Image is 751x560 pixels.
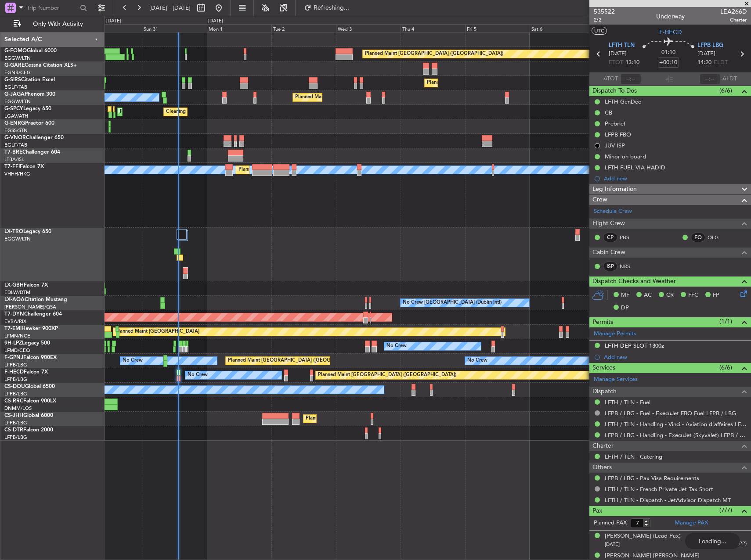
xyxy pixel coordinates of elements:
a: PBS [620,233,639,241]
span: T7-DYN [4,312,24,317]
div: LFTH FUEL VIA HADID [605,164,665,171]
div: LFPB FBO [605,131,631,138]
a: EGSS/STN [4,127,28,134]
span: Flight Crew [592,219,625,229]
button: Only With Activity [10,17,95,31]
a: EDLW/DTM [4,289,30,296]
a: LFTH / TLN - Fuel [605,398,650,406]
a: VHHH/HKG [4,171,30,177]
div: JUV ISP [605,142,625,149]
div: Planned Maint [GEOGRAPHIC_DATA] ([GEOGRAPHIC_DATA]) [427,76,565,90]
span: DP [621,304,629,312]
div: Cleaning [GEOGRAPHIC_DATA] ([PERSON_NAME] Intl) [166,105,290,118]
span: 535522 [594,7,615,16]
span: Crew [592,195,607,205]
a: LFPB / LBG - Pax Visa Requirements [605,474,699,482]
div: Planned Maint Athens ([PERSON_NAME] Intl) [120,105,221,118]
span: Refreshing... [313,5,350,11]
div: Loading... [685,533,740,549]
a: F-GPNJFalcon 900EX [4,355,57,360]
a: G-SIRSCitation Excel [4,77,55,83]
a: LFPB/LBG [4,376,27,383]
a: LFMD/CEQ [4,347,30,354]
span: 14:20 [697,58,711,67]
a: CS-JHHGlobal 6000 [4,413,53,418]
div: [DATE] [208,18,223,25]
span: F-GPNJ [4,355,23,360]
input: --:-- [620,74,641,84]
a: CS-RRCFalcon 900LX [4,398,56,404]
button: Refreshing... [300,1,353,15]
div: LFTH DEP SLOT 1300z [605,342,664,349]
span: Charter [720,16,747,24]
span: CS-DOU [4,384,25,389]
span: T7-BRE [4,150,22,155]
a: T7-BREChallenger 604 [4,150,60,155]
div: CP [603,233,617,242]
a: G-VNORChallenger 650 [4,135,64,140]
span: LFPB LBG [697,41,723,50]
input: Trip Number [27,1,77,14]
span: G-SIRS [4,77,21,83]
div: No Crew [467,354,487,367]
span: ALDT [722,75,737,83]
span: 9H-LPZ [4,341,22,346]
a: DNMM/LOS [4,405,32,412]
span: LX-AOA [4,297,25,302]
span: CS-DTR [4,427,23,433]
div: Planned Maint [GEOGRAPHIC_DATA] ([GEOGRAPHIC_DATA]) [295,91,433,104]
div: ISP [603,262,617,271]
span: Services [592,363,615,373]
div: No Crew [GEOGRAPHIC_DATA] (Dublin Intl) [403,296,502,309]
span: 13:10 [625,58,639,67]
div: Planned Maint [GEOGRAPHIC_DATA] ([GEOGRAPHIC_DATA]) [365,47,503,61]
span: (6/6) [719,363,732,372]
div: LFTH GenDec [605,98,641,105]
a: EGLF/FAB [4,142,27,148]
a: CS-DOUGlobal 6500 [4,384,55,389]
a: G-FOMOGlobal 6000 [4,48,57,54]
a: LFTH / TLN - French Private Jet Tax Short [605,485,713,493]
a: LX-AOACitation Mustang [4,297,67,302]
span: G-VNOR [4,135,26,140]
a: LFPB/LBG [4,391,27,397]
div: FO [691,233,705,242]
label: Planned PAX [594,519,627,528]
a: EGGW/LTN [4,55,31,61]
span: ETOT [609,58,623,67]
a: LFTH / TLN - Handling - Vinci - Aviation d'affaires LFTH / TLN*****MY HANDLING**** [605,420,747,428]
span: ATOT [603,75,618,83]
span: Pax [592,506,602,516]
span: Cabin Crew [592,248,625,258]
a: [PERSON_NAME]/QSA [4,304,56,310]
div: Tue 2 [271,24,336,32]
span: 2/2 [594,16,615,24]
a: G-SPCYLegacy 650 [4,106,51,111]
div: Fri 5 [465,24,530,32]
div: Prebrief [605,120,625,127]
a: F-HECDFalcon 7X [4,370,48,375]
a: EGNR/CEG [4,69,31,76]
span: Dispatch Checks and Weather [592,276,676,287]
a: Manage PAX [675,519,708,528]
a: LX-TROLegacy 650 [4,229,51,234]
span: G-GARE [4,63,25,68]
a: G-GARECessna Citation XLS+ [4,63,77,68]
span: [DATE] [697,50,715,58]
a: LX-GBHFalcon 7X [4,283,48,288]
span: LX-TRO [4,229,23,234]
span: G-FOMO [4,48,27,54]
a: EGGW/LTN [4,98,31,105]
span: F-HECD [659,28,682,37]
div: Planned Maint [GEOGRAPHIC_DATA] ([GEOGRAPHIC_DATA]) [306,412,444,425]
div: CB [605,109,612,116]
div: Sat 30 [77,24,142,32]
span: F-HECD [4,370,24,375]
span: Others [592,463,612,473]
span: CS-RRC [4,398,23,404]
div: Minor on board [605,153,646,160]
span: [DATE] [609,50,627,58]
div: Mon 1 [207,24,271,32]
a: G-ENRGPraetor 600 [4,121,54,126]
div: Add new [604,353,747,361]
